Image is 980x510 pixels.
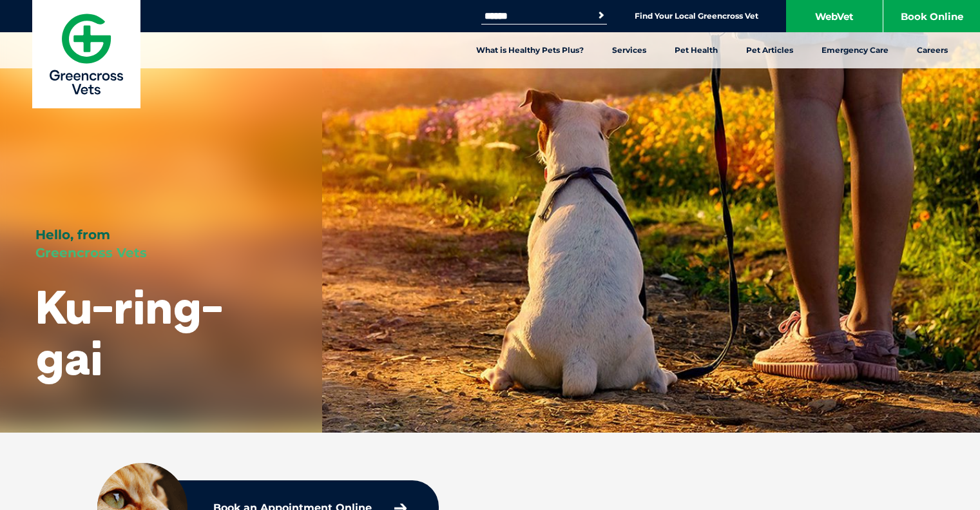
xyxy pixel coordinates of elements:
a: Pet Articles [732,32,807,68]
span: Hello, from [35,227,110,242]
span: Greencross Vets [35,245,147,260]
a: Emergency Care [807,32,903,68]
a: Careers [903,32,962,68]
a: Pet Health [660,32,732,68]
a: What is Healthy Pets Plus? [462,32,598,68]
a: Find Your Local Greencross Vet [635,11,758,21]
a: Services [598,32,660,68]
h1: Ku-ring-gai [35,281,287,383]
button: Search [595,9,608,22]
